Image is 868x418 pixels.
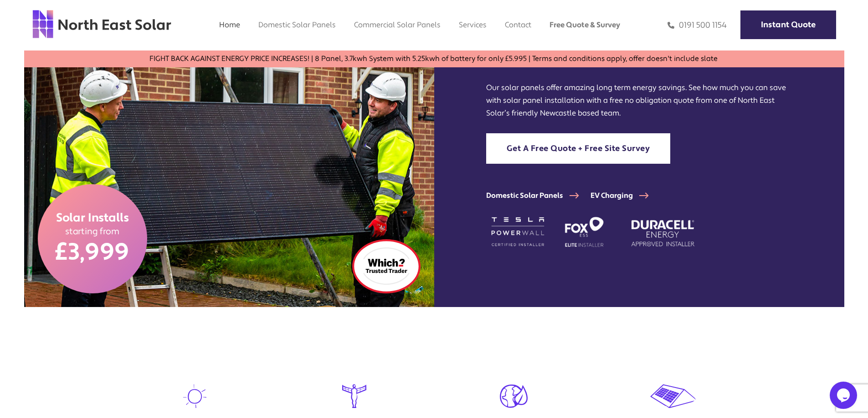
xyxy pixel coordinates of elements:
a: Free Quote & Survey [550,20,620,30]
span: Solar Installs [56,210,129,226]
img: phone icon [668,20,674,30]
a: EV Charging [591,191,660,200]
a: Services [459,20,487,30]
span: £3,999 [55,237,129,267]
img: Solar Panels on the roof [650,384,696,408]
a: 0191 500 1154 [668,20,727,30]
a: Solar Installs starting from £3,999 [38,184,147,293]
img: which logo [352,239,421,293]
a: Commercial Solar Panels [354,20,441,30]
img: Angel of the North Icon [342,384,366,408]
a: Domestic Solar Panels [258,20,336,30]
a: Instant Quote [740,10,836,39]
a: Domestic Solar Panels [486,191,591,200]
span: starting from [65,226,120,237]
a: Contact [505,20,531,30]
iframe: chat widget [830,382,859,409]
img: planet icon [499,384,528,408]
img: sun icon [183,384,207,408]
h2: Cut your energy bills by up to 70% with solar panels [486,20,792,68]
a: Home [219,20,240,30]
img: north east solar logo [32,9,172,39]
a: Get A Free Quote + Free Site Survey [486,133,671,164]
p: Our solar panels offer amazing long term energy savings. See how much you can save with solar pan... [486,81,792,120]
